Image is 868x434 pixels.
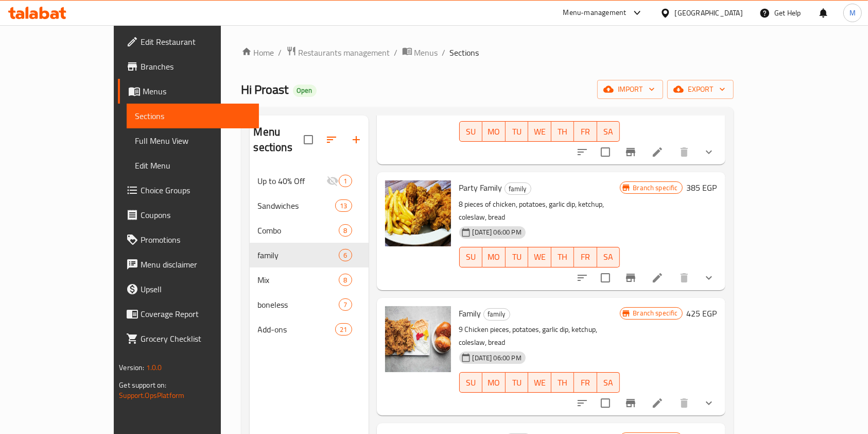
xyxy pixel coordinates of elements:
[459,198,620,224] p: 8 pieces of chicken, potatoes, garlic dip, ketchup, coleslaw, bread
[605,83,655,96] span: import
[563,7,627,19] div: Menu-management
[141,308,251,320] span: Coverage Report
[597,121,620,142] button: SA
[141,36,251,48] span: Edit Restaurant
[595,267,616,289] span: Select to update
[250,164,369,346] nav: Menu sections
[697,265,721,290] button: show more
[442,46,446,59] li: /
[339,176,351,186] span: 1
[127,104,259,128] a: Sections
[651,397,664,409] a: Edit menu item
[319,127,344,152] span: Sort sections
[118,252,259,277] a: Menu disclaimer
[601,124,616,139] span: SA
[618,140,643,164] button: Branch-specific-item
[250,243,369,268] div: family6
[574,121,597,142] button: FR
[570,265,595,290] button: sort-choices
[394,46,398,59] li: /
[118,203,259,227] a: Coupons
[339,226,351,236] span: 8
[118,302,259,326] a: Coverage Report
[459,306,481,321] span: Family
[250,268,369,292] div: Mix8
[601,249,616,264] span: SA
[468,227,526,237] span: [DATE] 06:00 PM
[597,372,620,393] button: SA
[849,7,856,19] span: M
[574,247,597,268] button: FR
[595,392,616,414] span: Select to update
[299,46,390,59] span: Restaurants management
[555,124,570,139] span: TH
[551,247,575,268] button: TH
[258,199,336,212] span: Sandwiches
[258,323,336,336] div: Add-ons
[510,124,525,139] span: TU
[505,182,531,195] div: family
[506,247,529,268] button: TU
[528,372,551,393] button: WE
[468,353,526,363] span: [DATE] 06:00 PM
[279,46,282,59] li: /
[293,86,317,95] span: Open
[578,124,593,139] span: FR
[118,277,259,302] a: Upsell
[119,361,144,374] span: Version:
[339,251,351,260] span: 6
[336,325,351,335] span: 21
[119,389,184,402] a: Support.OpsPlatform
[118,178,259,203] a: Choice Groups
[687,306,717,321] h6: 425 EGP
[510,375,525,390] span: TU
[578,375,593,390] span: FR
[459,121,482,142] button: SU
[143,85,251,97] span: Menus
[250,169,369,193] div: Up to 40% Off1
[459,323,620,349] p: 9 Chicken pieces, potatoes, garlic dip, ketchup, coleslaw, bread
[336,201,351,211] span: 13
[651,272,664,284] a: Edit menu item
[672,391,697,415] button: delete
[127,128,259,153] a: Full Menu View
[141,233,251,246] span: Promotions
[551,121,575,142] button: TH
[414,46,438,59] span: Menus
[118,29,259,54] a: Edit Restaurant
[629,308,682,318] span: Branch specific
[464,375,478,390] span: SU
[135,159,251,172] span: Edit Menu
[532,124,547,139] span: WE
[570,140,595,164] button: sort-choices
[528,121,551,142] button: WE
[335,199,352,212] div: items
[135,135,251,147] span: Full Menu View
[672,265,697,290] button: delete
[250,218,369,243] div: Combo8
[651,146,664,158] a: Edit menu item
[618,391,643,415] button: Branch-specific-item
[574,372,597,393] button: FR
[258,175,327,187] span: Up to 40% Off
[597,80,663,99] button: import
[464,124,478,139] span: SU
[555,375,570,390] span: TH
[119,378,166,392] span: Get support on:
[487,375,501,390] span: MO
[141,184,251,196] span: Choice Groups
[672,140,697,164] button: delete
[532,375,547,390] span: WE
[601,375,616,390] span: SA
[286,46,390,59] a: Restaurants management
[675,7,743,19] div: [GEOGRAPHIC_DATA]
[459,372,482,393] button: SU
[487,124,501,139] span: MO
[258,224,339,237] span: Combo
[464,249,478,264] span: SU
[703,397,715,409] svg: Show Choices
[555,249,570,264] span: TH
[484,308,510,320] span: family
